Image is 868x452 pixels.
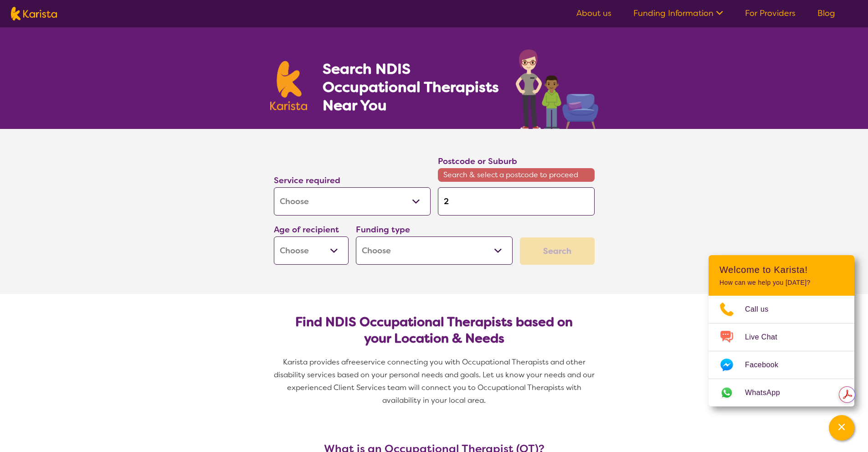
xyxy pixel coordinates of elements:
[438,156,517,167] label: Postcode or Suburb
[633,8,723,19] a: Funding Information
[709,296,854,406] ul: Choose channel
[274,357,596,405] span: service connecting you with Occupational Therapists and other disability services based on your p...
[817,8,835,19] a: Blog
[346,357,360,367] span: free
[323,60,500,114] h1: Search NDIS Occupational Therapists Near You
[745,8,796,19] a: For Providers
[270,61,308,110] img: Karista logo
[356,224,410,235] label: Funding type
[745,303,780,316] span: Call us
[281,314,587,347] h2: Find NDIS Occupational Therapists based on your Location & Needs
[283,357,346,367] span: Karista provides a
[719,279,843,287] p: How can we help you [DATE]?
[745,330,788,344] span: Live Chat
[829,415,854,441] button: Channel Menu
[576,8,611,19] a: About us
[516,49,598,129] img: occupational-therapy
[719,264,843,275] h2: Welcome to Karista!
[709,255,854,406] div: Channel Menu
[745,358,789,372] span: Facebook
[11,7,57,21] img: Karista logo
[745,386,791,400] span: WhatsApp
[274,224,339,235] label: Age of recipient
[709,379,854,406] a: Web link opens in a new tab.
[274,175,340,186] label: Service required
[438,187,595,216] input: Type
[438,168,595,182] span: Search & select a postcode to proceed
